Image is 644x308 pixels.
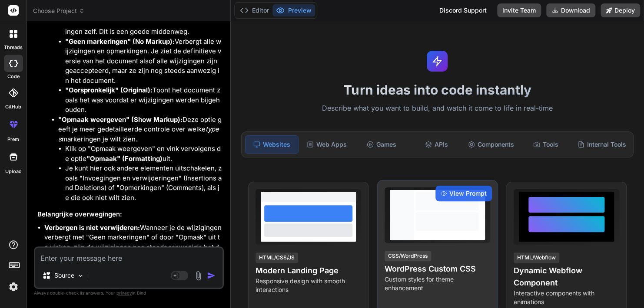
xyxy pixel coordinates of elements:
[7,136,19,143] label: prem
[5,103,21,111] label: GitHub
[207,271,216,280] img: icon
[601,3,640,17] button: Deploy
[58,115,183,124] strong: "Opmaak weergeven" (Show Markup):
[58,115,222,144] p: Deze optie geeft je meer gedetailleerde controle over welke markeringen je wilt zien.
[256,277,361,294] p: Responsive design with smooth interactions
[497,3,541,17] button: Invite Team
[193,271,203,281] img: attachment
[245,135,299,154] div: Websites
[514,265,619,289] h4: Dynamic Webflow Component
[514,289,619,306] p: Interactive components with animations
[5,168,22,175] label: Upload
[86,154,163,163] strong: "Opmaak" (Formatting)
[519,135,572,154] div: Tools
[355,135,408,154] div: Games
[37,210,222,220] h3: Belangrijke overwegingen:
[236,103,639,114] p: Describe what you want to build, and watch it come to life in real-time
[434,3,492,17] div: Discord Support
[272,4,315,16] button: Preview
[65,85,222,115] li: Toont het document zoals het was voordat er wijzigingen werden bijgehouden.
[385,251,431,261] div: CSS/WordPress
[256,265,361,277] h4: Modern Landing Page
[44,223,222,262] li: Wanneer je de wijzigingen verbergt met "Geen markeringen" of door "Opmaak" uit te vinken, zijn de...
[514,252,559,263] div: HTML/Webflow
[34,289,224,297] p: Always double-check its answers. Your in Bind
[546,3,595,17] button: Download
[4,44,23,51] label: threads
[449,189,487,198] span: View Prompt
[6,279,21,294] img: settings
[574,135,630,154] div: Internal Tools
[58,125,219,143] em: types
[300,135,353,154] div: Web Apps
[465,135,518,154] div: Components
[54,271,74,280] p: Source
[65,37,175,46] strong: "Geen markeringen" (No Markup):
[116,290,132,295] span: privacy
[65,164,222,203] li: Je kunt hier ook andere elementen uitschakelen, zoals "Invoegingen en verwijderingen" (Insertions...
[7,73,20,80] label: code
[256,252,298,263] div: HTML/CSS/JS
[236,4,272,16] button: Editor
[385,275,490,292] p: Custom styles for theme enhancement
[65,144,222,164] li: Klik op "Opmaak weergeven" en vink vervolgens de optie uit.
[33,7,85,15] span: Choose Project
[77,272,84,279] img: Pick Models
[65,37,222,86] li: Verbergt alle wijzigingen en opmerkingen. Je ziet de definitieve versie van het document alsof al...
[44,223,140,232] strong: Verbergen is niet verwijderen:
[236,82,639,98] h1: Turn ideas into code instantly
[65,86,153,94] strong: "Oorspronkelijk" (Original):
[385,263,490,275] h4: WordPress Custom CSS
[167,243,196,251] em: aanwezig
[410,135,463,154] div: APIs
